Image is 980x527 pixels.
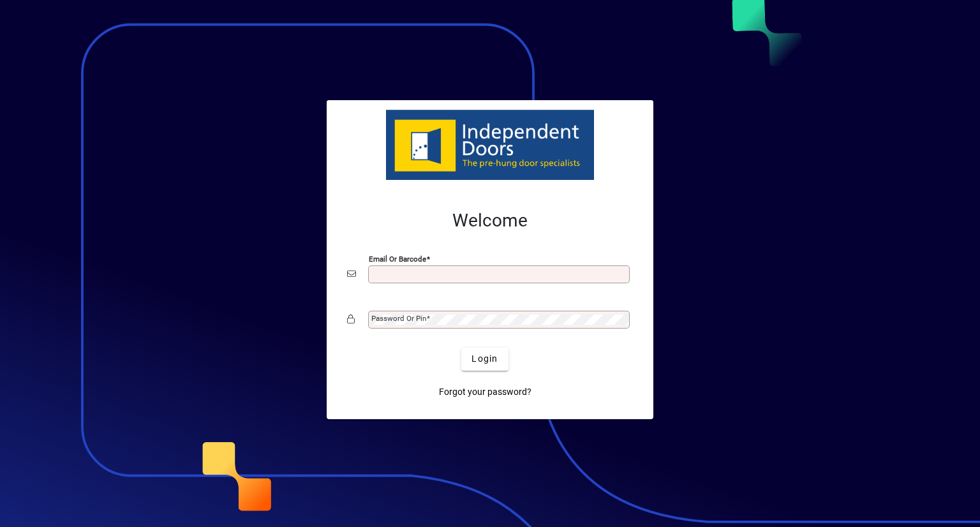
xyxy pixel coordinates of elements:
span: Login [471,352,498,366]
mat-label: Email or Barcode [369,254,426,263]
span: Forgot your password? [439,385,531,399]
mat-label: Password or Pin [371,314,426,323]
a: Forgot your password? [434,381,537,404]
button: Login [461,348,508,371]
h2: Welcome [347,210,633,232]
